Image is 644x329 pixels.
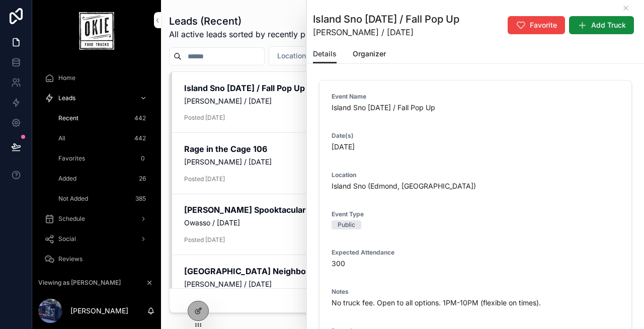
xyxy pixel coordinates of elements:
a: Island Sno [DATE] / Fall Pop Up[PERSON_NAME] / [DATE]Posted [DATE] [170,72,635,133]
span: Organizer [353,49,386,59]
span: Island Sno [DATE] / Fall Pop Up [332,103,619,113]
span: [PERSON_NAME] / [DATE] [184,96,623,106]
span: Date(s) [332,132,354,139]
div: 26 [136,173,149,185]
a: Details [313,45,337,64]
a: Social [38,230,155,248]
span: Social [58,235,76,243]
span: Favorite [530,20,557,30]
span: Reviews [58,255,83,263]
span: All active leads sorted by recently posted. [169,28,329,40]
span: Event Type [332,210,364,218]
span: Details [313,49,337,59]
a: Rage in the Cage 106[PERSON_NAME] / [DATE]Posted [DATE] [170,133,635,194]
button: Add Truck [569,16,634,34]
div: 0 [137,152,149,164]
a: [PERSON_NAME] Spooktacular [DATE]Owasso / [DATE]Posted [DATE] [170,194,635,255]
span: All [58,134,65,142]
a: Added26 [50,170,155,188]
span: Expected Attendance [332,249,394,256]
span: [PERSON_NAME] / [DATE] [184,157,623,167]
h2: Rage in the Cage 106 [184,143,623,154]
a: Favorites0 [50,149,155,168]
span: Add Truck [591,20,626,30]
span: Favorites [58,154,85,162]
div: scrollable content [32,62,161,273]
p: [PERSON_NAME] [70,306,128,316]
a: Recent442 [50,109,155,127]
button: Select Button [269,46,327,65]
a: All442 [50,129,155,147]
span: Leads [58,94,75,102]
span: Owasso / [DATE] [184,218,623,228]
a: [GEOGRAPHIC_DATA] Neighborhood [DATE] Trunk or Treat[PERSON_NAME] / [DATE]Posted [DATE] [170,255,635,316]
button: Favorite [508,16,565,34]
span: Not Added [58,195,88,203]
span: Viewing as [PERSON_NAME] [38,279,121,287]
span: Island Sno (Edmond, [GEOGRAPHIC_DATA]) [332,181,619,191]
span: [DATE] [332,142,619,152]
h2: [GEOGRAPHIC_DATA] Neighborhood [DATE] Trunk or Treat [184,266,623,277]
span: Posted [DATE] [184,235,623,244]
span: Posted [DATE] [184,175,623,183]
div: Public [338,220,355,229]
h1: Leads (Recent) [169,14,329,28]
img: App logo [79,12,114,50]
a: Home [38,69,155,87]
span: Location [277,51,306,61]
span: Event Name [332,93,366,100]
span: Recent [58,114,78,122]
span: [PERSON_NAME] / [DATE] [313,26,459,38]
h2: [PERSON_NAME] Spooktacular [DATE] [184,204,623,215]
span: 300 [332,259,619,269]
span: Added [58,175,76,183]
h2: Island Sno [DATE] / Fall Pop Up [184,83,623,94]
a: Organizer [353,45,386,65]
a: Reviews [38,250,155,268]
span: [PERSON_NAME] / [DATE] [184,279,623,289]
h1: Island Sno [DATE] / Fall Pop Up [313,12,459,26]
span: Notes [332,288,349,295]
a: Leads [38,89,155,107]
span: Location [332,171,356,179]
span: Home [58,74,75,82]
span: Posted [DATE] [184,113,623,122]
span: Schedule [58,215,85,223]
a: Schedule [38,210,155,228]
span: No truck fee. Open to all options. 1PM-10PM (flexible on times). [332,298,619,308]
div: 442 [131,132,149,144]
div: 385 [132,193,149,205]
a: Not Added385 [50,190,155,208]
div: 442 [131,112,149,124]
